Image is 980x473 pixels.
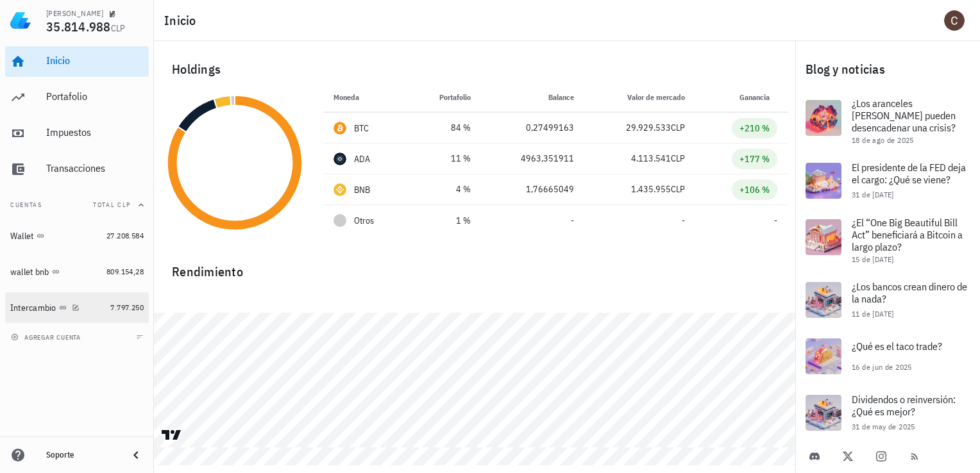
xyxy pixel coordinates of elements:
a: Intercambio 7.797.250 [5,292,149,323]
div: 1,76665049 [491,183,574,196]
a: Dividendos o reinversión: ¿Qué es mejor? 31 de may de 2025 [795,385,980,441]
div: Transacciones [46,162,144,174]
div: Inicio [46,54,144,67]
div: 4 % [419,183,471,196]
div: Holdings [162,49,788,90]
h1: Inicio [164,10,201,31]
div: Impuestos [46,126,144,138]
span: 4.113.541 [631,153,671,164]
div: BNB [354,183,371,196]
a: ¿Los aranceles [PERSON_NAME] pueden desencadenar una crisis? 18 de ago de 2025 [795,90,980,153]
div: avatar [944,10,965,31]
a: El presidente de la FED deja el cargo: ¿Qué se viene? 31 de [DATE] [795,153,980,209]
span: 35.814.988 [46,18,111,35]
a: Portafolio [5,82,149,113]
div: ADA-icon [334,153,346,165]
span: - [682,215,685,226]
div: 0,27499163 [491,121,574,135]
div: 1 % [419,214,471,228]
div: Rendimiento [162,251,788,282]
span: 27.208.584 [106,231,144,240]
a: ¿El “One Big Beautiful Bill Act” beneficiará a Bitcoin a largo plazo? 15 de [DATE] [795,209,980,272]
span: 809.154,28 [106,267,144,276]
span: ¿Los bancos crean dinero de la nada? [852,280,967,305]
div: Portafolio [46,90,144,103]
div: 84 % [419,121,471,135]
span: CLP [671,122,685,133]
span: El presidente de la FED deja el cargo: ¿Qué se viene? [852,161,966,186]
a: Inicio [5,46,149,77]
div: BTC-icon [334,122,346,135]
div: BNB-icon [334,183,346,196]
button: agregar cuenta [8,331,87,344]
th: Balance [481,82,584,113]
div: Blog y noticias [795,49,980,90]
div: Intercambio [10,303,56,313]
div: wallet bnb [10,267,49,278]
div: ADA [354,153,371,165]
span: 31 de may de 2025 [852,422,915,431]
span: ¿Los aranceles [PERSON_NAME] pueden desencadenar una crisis? [852,97,956,134]
button: CuentasTotal CLP [5,190,149,220]
div: Wallet [10,231,34,242]
span: agregar cuenta [13,333,81,342]
span: CLP [671,153,685,164]
span: - [774,215,777,226]
a: wallet bnb 809.154,28 [5,256,149,287]
div: +177 % [739,153,770,165]
th: Valor de mercado [584,82,695,113]
span: CLP [671,183,685,195]
span: Total CLP [93,201,131,209]
span: 11 de [DATE] [852,309,894,319]
span: Ganancia [739,92,777,102]
span: 15 de [DATE] [852,254,894,264]
div: 4963,351911 [491,152,574,165]
span: 31 de [DATE] [852,190,894,199]
span: ¿El “One Big Beautiful Bill Act” beneficiará a Bitcoin a largo plazo? [852,216,963,253]
span: ¿Qué es el taco trade? [852,340,942,353]
span: 7.797.250 [110,303,144,312]
span: 1.435.955 [631,183,671,195]
span: - [571,215,574,226]
a: Charting by TradingView [160,429,183,441]
span: Otros [354,214,374,228]
img: LedgiFi [10,10,31,31]
div: [PERSON_NAME] [46,8,103,19]
span: CLP [111,22,126,34]
div: BTC [354,122,369,135]
a: Wallet 27.208.584 [5,220,149,251]
span: 18 de ago de 2025 [852,135,914,145]
span: 16 de jun de 2025 [852,362,912,372]
a: ¿Qué es el taco trade? 16 de jun de 2025 [795,328,980,385]
span: 29.929.533 [626,122,671,133]
a: ¿Los bancos crean dinero de la nada? 11 de [DATE] [795,272,980,328]
th: Moneda [323,82,409,113]
th: Portafolio [409,82,481,113]
a: Impuestos [5,118,149,149]
div: Soporte [46,450,118,460]
div: +106 % [739,183,770,196]
span: Dividendos o reinversión: ¿Qué es mejor? [852,393,956,418]
div: +210 % [739,122,770,135]
div: 11 % [419,152,471,165]
a: Transacciones [5,154,149,185]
